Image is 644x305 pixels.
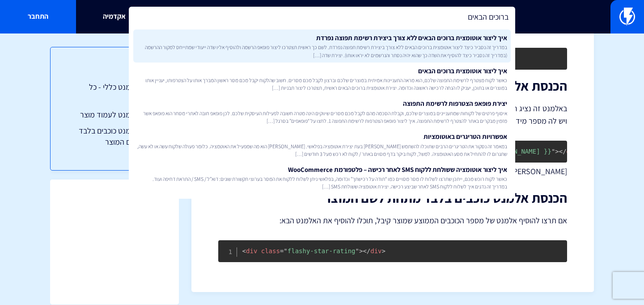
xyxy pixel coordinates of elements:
a: איך ליצור אוטומציה ששולחת ללקוח SMS לאחר רכישה – פלטפורמת WooCommerceכאשר לקוח רוכש מכם, ייתכן שת... [133,161,511,194]
span: > [382,247,386,255]
span: כאשר לקוח רוכש מכם, ייתכן שתרצו לשלוח לו מסר מסויים כמו “תודה על רכישתך” וכדומה, בפלאשי ניתן לשלו... [137,175,507,190]
span: < [242,247,246,255]
a: יצירת פופאפ הצטרפות לרשימת התפוצהאיסוף פרטים של לקוחות שמתעניינים במוצרים שלכם, וקבלת הסכמה מהם ל... [133,95,511,128]
span: div [242,247,258,255]
span: </ [559,148,567,155]
a: אפשרויות הטריגרים באוטומציותבמאמר זה נסקור את הטריגרים הרבים שתוכלו להשתמש [PERSON_NAME] בעת יציר... [133,128,511,161]
span: > [555,148,559,155]
span: </ [363,247,370,255]
span: " [356,247,359,255]
span: = [280,247,284,255]
span: div [559,148,578,155]
span: במאמר זה נסקור את הטריגרים הרבים שתוכלו להשתמש [PERSON_NAME] בעת יצירת אוטומציה בפלאשי. [PERSON_N... [137,142,507,158]
span: " [284,247,287,255]
a: הכנסת אלמנט כללי - כל המוצרים [68,81,161,104]
p: אם תרצו להוסיף אלמנט של מספר הכוכבים הממוצע שמוצר קיבל, תוכלו להוסיף את האלמנט הבא: [218,214,567,227]
span: flashy-star-rating [280,247,359,255]
span: class [261,247,280,255]
a: איך ליצור אוטומצית ברוכים הבאיםכאשר לקוח מצטרף לרשימת התפוצה שלכם, הוא מראה התעניינות אמיתית במוצ... [133,63,511,96]
span: במדריך זה נסביר כיצד ליצור אוטומצית ברוכים הבאים ללא צורך ביצירת רשימת תפוצה נפרדת. לשם כך ראשית ... [137,43,507,58]
a: הכנסת אלמנט כוכבים בלבד מתחת לשם המוצר [68,125,161,148]
span: > [359,247,363,255]
a: הכנסת אלמנט לעמוד מוצר [68,109,161,121]
span: div [363,247,381,255]
span: " [551,148,555,155]
h2: הכנסת אלמנט כוכבים בלבד מתחת לשם המוצר [218,191,567,205]
h3: תוכן [68,65,161,77]
span: איסוף פרטים של לקוחות שמתעניינים במוצרים שלכם, וקבלת הסכמה מהם לקבל מכם מסרים שיווקים הינה מטרה ח... [137,109,507,125]
a: איך ליצור אוטומצית ברוכים הבאים ללא צורך ביצירת רשימת תפוצה נפרדתבמדריך זה נסביר כיצד ליצור אוטומ... [133,29,511,63]
span: כאשר לקוח מצטרף לרשימת התפוצה שלכם, הוא מראה התעניינות אמיתית במוצרים שלכם וברצון לקבל מכם מסרים.... [137,76,507,92]
input: חיפוש מהיר... [129,7,515,27]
